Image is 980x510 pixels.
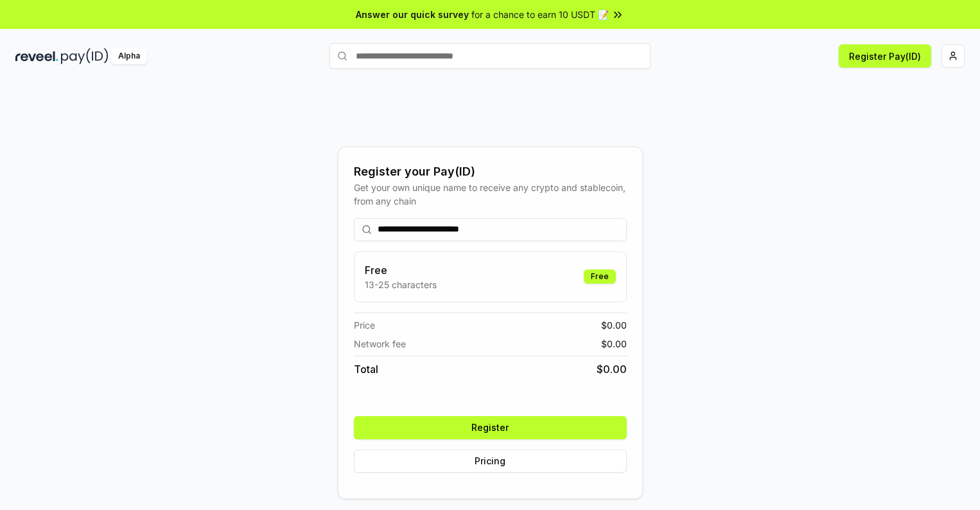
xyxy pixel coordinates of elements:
[354,337,406,351] span: Network fee
[365,278,437,291] p: 13-25 characters
[111,48,147,64] div: Alpha
[839,44,931,68] button: Register Pay(ID)
[365,262,437,278] h3: Free
[354,163,627,181] div: Register your Pay(ID)
[354,318,375,332] span: Price
[601,337,627,351] span: $ 0.00
[356,8,469,21] span: Answer our quick survey
[61,48,109,64] img: pay_id
[354,416,627,439] button: Register
[584,269,616,284] div: Free
[601,318,627,332] span: $ 0.00
[354,450,627,473] button: Pricing
[471,8,609,21] span: for a chance to earn 10 USDT 📝
[354,361,378,377] span: Total
[15,48,58,64] img: reveel_dark
[354,181,627,208] div: Get your own unique name to receive any crypto and stablecoin, from any chain
[597,361,627,377] span: $ 0.00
